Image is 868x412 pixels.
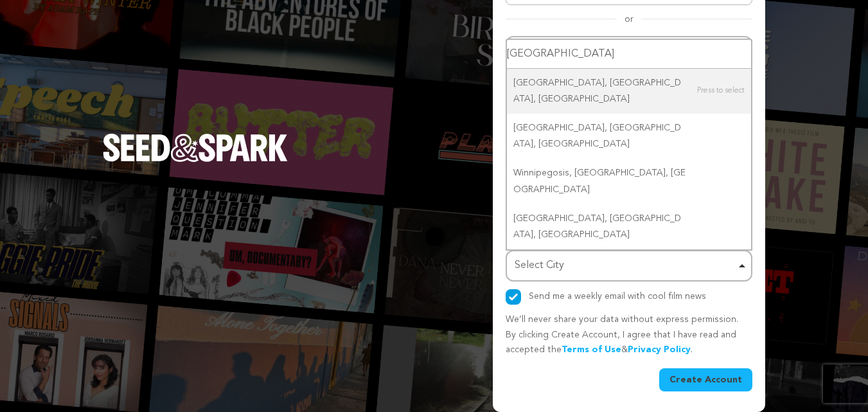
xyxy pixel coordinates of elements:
p: We’ll never share your data without express permission. By clicking Create Account, I agree that ... [506,312,752,358]
input: Select City [507,40,751,69]
button: Create Account [659,368,752,391]
div: Winnipegosis, [GEOGRAPHIC_DATA], [GEOGRAPHIC_DATA] [507,159,751,204]
a: Seed&Spark Homepage [103,134,288,188]
span: or [617,13,641,26]
a: Terms of Use [562,345,621,354]
a: Privacy Policy [628,345,691,354]
div: [GEOGRAPHIC_DATA], [GEOGRAPHIC_DATA], [GEOGRAPHIC_DATA] [507,114,751,159]
div: Select City [515,256,736,275]
div: [GEOGRAPHIC_DATA], [GEOGRAPHIC_DATA], [GEOGRAPHIC_DATA] [507,69,751,114]
div: [GEOGRAPHIC_DATA], [GEOGRAPHIC_DATA], [GEOGRAPHIC_DATA] [507,204,751,249]
input: Name [506,36,752,69]
img: Seed&Spark Logo [103,134,288,162]
label: Send me a weekly email with cool film news [529,292,706,301]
